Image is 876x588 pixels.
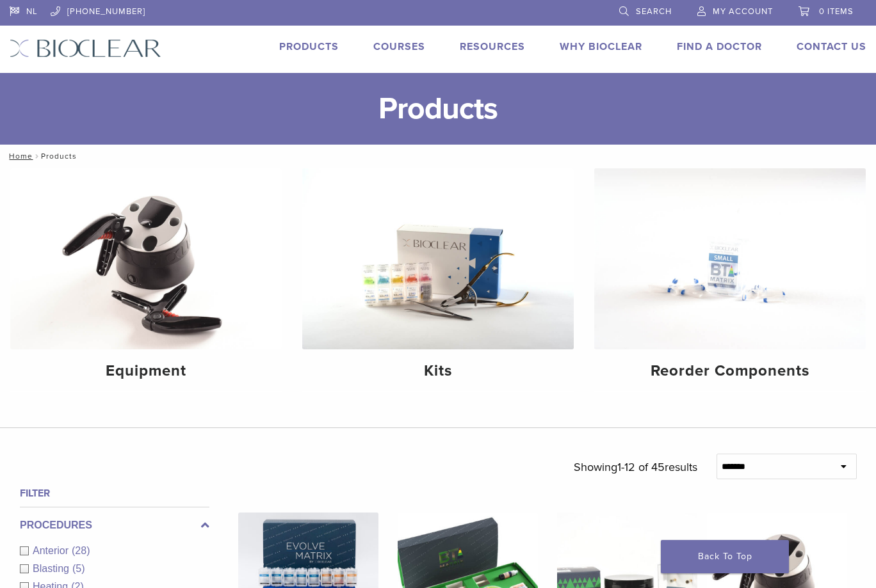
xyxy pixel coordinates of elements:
[302,168,574,349] img: Kits
[20,486,209,501] h4: Filter
[302,168,574,391] a: Kits
[819,6,854,17] span: 0 items
[33,545,72,556] span: Anterior
[604,360,856,383] h4: Reorder Components
[560,40,642,53] a: Why Bioclear
[460,40,525,53] a: Resources
[594,168,866,391] a: Reorder Components
[661,540,789,573] a: Back To Top
[713,6,773,17] span: My Account
[72,563,85,574] span: (5)
[594,168,866,349] img: Reorder Components
[574,454,697,481] p: Showing results
[72,545,90,556] span: (28)
[33,153,41,159] span: /
[5,152,33,161] a: Home
[10,39,161,58] img: Bioclear
[797,40,866,53] a: Contact Us
[373,40,425,53] a: Courses
[10,168,282,391] a: Equipment
[10,168,282,349] img: Equipment
[33,563,72,574] span: Blasting
[636,6,672,17] span: Search
[312,360,564,383] h4: Kits
[617,460,665,474] span: 1-12 of 45
[20,360,272,383] h4: Equipment
[279,40,339,53] a: Products
[677,40,762,53] a: Find A Doctor
[20,518,209,533] label: Procedures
